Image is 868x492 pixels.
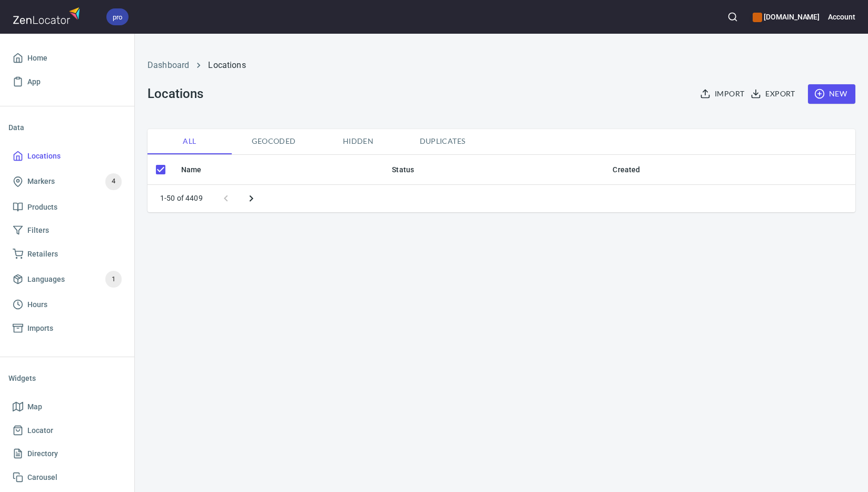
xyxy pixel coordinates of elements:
[808,84,855,104] button: New
[154,135,225,148] span: All
[173,155,383,185] th: Name
[702,87,744,101] span: Import
[8,144,126,168] a: Locations
[27,273,65,286] span: Languages
[27,224,49,237] span: Filters
[27,424,53,437] span: Locator
[816,87,847,101] span: New
[238,135,310,148] span: Geocoded
[8,419,126,442] a: Locator
[27,248,58,261] span: Retailers
[27,75,41,88] span: App
[322,135,394,148] span: Hidden
[721,5,744,28] button: Search
[147,60,189,70] a: Dashboard
[753,11,820,23] h6: [DOMAIN_NAME]
[27,471,57,484] span: Carousel
[147,86,203,101] h3: Locations
[748,84,799,104] button: Export
[383,155,604,185] th: Status
[828,11,855,23] h6: Account
[27,201,57,214] span: Products
[753,13,762,22] button: color-CE600E
[147,59,855,72] nav: breadcrumb
[8,219,126,242] a: Filters
[27,150,61,163] span: Locations
[27,322,53,335] span: Imports
[828,5,855,28] button: Account
[105,273,122,286] span: 1
[239,186,264,211] button: Next page
[8,265,126,293] a: Languages1
[8,317,126,340] a: Imports
[160,193,203,203] p: 1-50 of 4409
[8,395,126,419] a: Map
[27,52,47,65] span: Home
[8,195,126,219] a: Products
[753,87,795,101] span: Export
[8,70,126,94] a: App
[8,366,126,391] li: Widgets
[407,135,478,148] span: Duplicates
[8,442,126,466] a: Directory
[13,4,83,27] img: zenlocator
[604,155,855,185] th: Created
[698,84,748,104] button: Import
[27,298,47,311] span: Hours
[105,175,122,188] span: 4
[753,5,820,28] div: Manage your apps
[8,293,126,317] a: Hours
[106,8,129,25] div: pro
[8,168,126,195] a: Markers4
[106,12,129,23] span: pro
[8,466,126,489] a: Carousel
[208,60,245,70] a: Locations
[27,175,55,188] span: Markers
[8,115,126,140] li: Data
[8,46,126,70] a: Home
[27,400,42,414] span: Map
[8,242,126,266] a: Retailers
[27,447,58,460] span: Directory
